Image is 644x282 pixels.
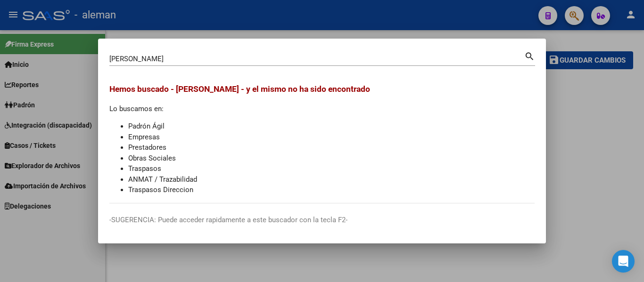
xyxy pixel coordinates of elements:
[128,163,535,174] li: Traspasos
[612,250,635,273] div: Open Intercom Messenger
[128,174,535,185] li: ANMAT / Trazabilidad
[128,132,535,143] li: Empresas
[128,153,535,164] li: Obras Sociales
[109,83,535,195] div: Lo buscamos en:
[128,142,535,153] li: Prestadores
[128,185,535,195] li: Traspasos Direccion
[524,50,535,61] mat-icon: search
[109,84,370,94] span: Hemos buscado - [PERSON_NAME] - y el mismo no ha sido encontrado
[128,121,535,132] li: Padrón Ágil
[109,215,535,226] p: -SUGERENCIA: Puede acceder rapidamente a este buscador con la tecla F2-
